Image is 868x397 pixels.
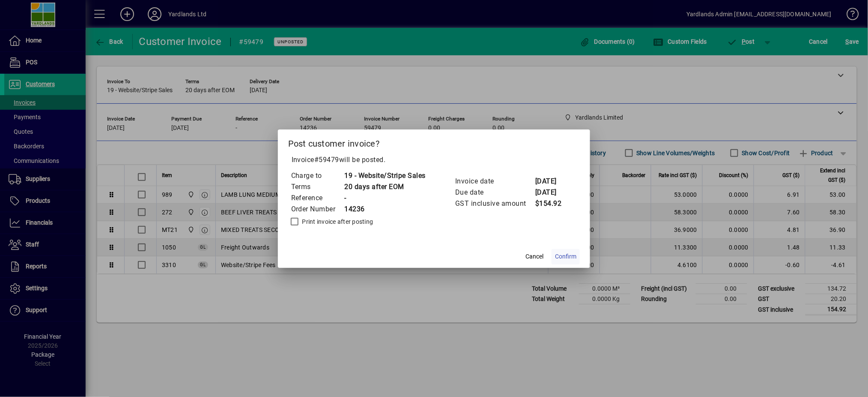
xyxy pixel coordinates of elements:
[291,170,344,181] td: Charge to
[555,252,576,261] span: Confirm
[344,170,426,181] td: 19 - Website/Stripe Sales
[455,176,535,187] td: Invoice date
[344,181,426,192] td: 20 days after EOM
[535,176,569,187] td: [DATE]
[535,198,569,209] td: $154.92
[291,181,344,192] td: Terms
[521,249,548,265] button: Cancel
[288,155,580,165] p: Invoice will be posted .
[278,129,591,154] h2: Post customer invoice?
[455,198,535,209] td: GST inclusive amount
[552,249,580,265] button: Confirm
[291,192,344,204] td: Reference
[301,217,373,226] label: Print invoice after posting
[314,156,339,164] span: #59479
[525,252,543,261] span: Cancel
[344,204,426,215] td: 14236
[291,204,344,215] td: Order Number
[535,187,569,198] td: [DATE]
[344,192,426,204] td: -
[455,187,535,198] td: Due date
